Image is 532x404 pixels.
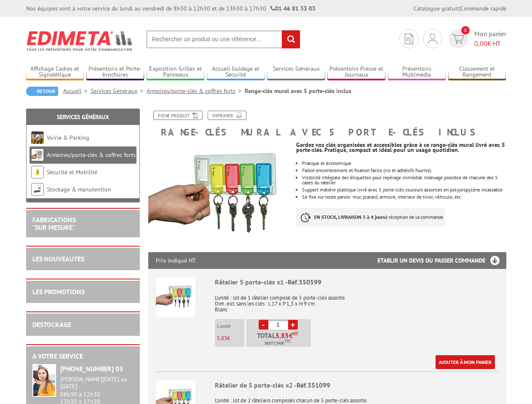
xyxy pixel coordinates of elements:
[32,320,71,329] a: DESTOCKAGE
[327,65,385,79] a: Présentoirs Presse et Journaux
[57,113,109,121] a: Services Généraux
[302,187,506,192] li: Support matière plastique livré avec 5 porte-clés couleurs assorties en polypropylène incassable
[217,335,244,341] p: €
[215,380,499,390] div: Râtelier de 5 porte-clés x2 -
[293,331,298,337] sup: HT
[275,332,289,339] span: 5,83
[289,332,293,339] span: €
[207,65,265,79] a: Accueil Guidage et Sécurité
[296,141,505,154] strong: Gardez vos clés organisées et accessibles grâce à ce range-clés mural livré avec 5 porte-clés. Pr...
[302,194,506,199] p: Se fixe sur toute paroie: mur, placard, armoire, intérieur de tiroir, véhicule, etc
[474,29,506,48] span: Mon panier
[47,186,111,193] a: Stockage & manutention
[147,65,205,79] a: Exposition Grilles et Panneaux
[474,39,506,48] span: € HT
[146,30,300,48] input: Rechercher un produit ou une référence...
[270,5,315,12] strong: 01 46 81 33 03
[302,161,506,166] li: Pratique et économique
[47,134,89,141] a: Voirie & Parking
[32,215,76,231] a: FABRICATIONS"Sur Mesure"
[405,34,413,44] img: devis rapide
[26,25,134,56] img: Edimeta
[296,208,445,226] p: à réception de la commande
[215,277,499,287] div: Râtelier 5 porte-clés x1 -
[32,364,56,397] img: widget-service.jpg
[32,353,134,360] h2: A votre service
[428,34,437,44] img: devis rapide
[31,183,44,196] img: Stockage & manutention
[414,5,459,12] a: Catalogue gratuit
[446,29,506,48] a: devis rapide 0 Mon panier 0,00€ HT
[148,141,290,247] img: porte_cles_350599.jpg
[26,87,58,96] a: Retour
[267,65,325,79] a: Services Généraux
[156,277,195,317] img: Râtelier 5 porte-clés x1
[47,168,97,176] a: Sécurité et Mobilité
[452,34,464,44] img: devis rapide
[460,5,506,12] a: Commande rapide
[31,131,44,144] img: Voirie & Parking
[436,355,495,369] a: Ajouter à mon panier
[91,87,147,95] a: Services Généraux
[156,252,196,269] p: Prix indiqué HT
[474,39,487,48] span: 0,00
[217,335,227,342] span: 5,83
[282,30,300,48] input: rechercher
[265,340,291,347] span: Soit €
[448,65,506,79] a: Classement et Rangement
[86,65,144,79] a: Présentoirs et Porte-brochures
[249,332,311,347] p: Total
[217,323,244,329] p: L'unité
[60,364,123,373] strong: [PHONE_NUMBER] 03
[388,65,446,79] a: Présentoirs Multimédia
[26,4,315,13] div: Nos équipes sont à votre service du lundi au vendredi de 8h30 à 12h30 et de 13h30 à 17h30
[32,287,85,296] a: LES PROMOTIONS
[414,4,506,13] div: |
[461,26,470,35] span: 0
[47,151,136,159] a: Armoires/porte-clés & coffres forts
[284,339,291,343] sup: TTC
[147,87,245,95] a: Armoires/porte-clés & coffres forts
[208,111,246,120] a: Imprimer
[302,175,506,185] li: Visibilité intégrale des étiquettes pour repérage immédiat. Indexage possible de chacune des 5 ca...
[153,111,203,120] a: Fiche produit
[245,87,351,95] li: Range-clés mural avec 5 porte-clés inclus
[32,255,84,263] a: LES NOUVEAUTÉS
[60,376,134,390] div: [PERSON_NAME][DATE] au [DATE]
[259,320,268,330] a: -
[314,214,385,220] strong: EN STOCK, LIVRAISON 3 à 4 jours
[31,166,44,178] img: Sécurité et Mobilité
[31,149,44,161] img: Armoires/porte-clés & coffres forts
[63,87,91,95] a: Accueil
[297,381,330,389] span: Réf.351099
[288,320,298,330] a: +
[273,340,282,347] span: 7,00
[26,65,84,79] a: Affichage Cadres et Signalétique
[302,168,506,173] li: Faible encombrement et fixation facile (vis et adhésifs fournis).
[215,289,499,313] p: L'unité : lot de 1 râtelier composé de 5 porte-clés assortis Dim. ext. sans les clés : L 17 x P 1...
[288,278,321,286] span: Réf.350599
[377,252,506,269] h3: Etablir un devis ou passer commande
